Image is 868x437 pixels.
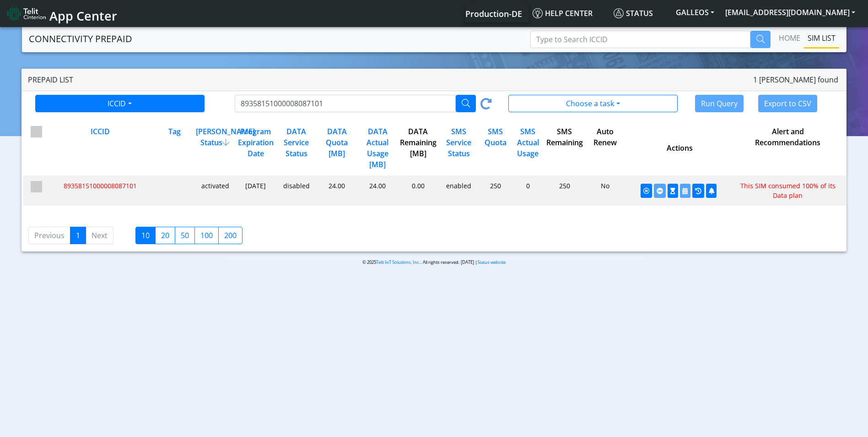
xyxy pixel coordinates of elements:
div: Actions [625,126,733,170]
button: [EMAIL_ADDRESS][DOMAIN_NAME] [720,4,861,21]
img: logo-telit-cinterion-gw-new.png [7,6,46,21]
p: © 2025 . All rights reserved. [DATE] | [224,259,644,266]
span: 89358151000008087101 [64,181,137,190]
div: Program Expiration Date [235,126,275,170]
div: 250 [478,181,511,200]
input: Type to Search ICCID [530,31,750,48]
div: Auto Renew [584,126,625,170]
span: Prepaid List [28,75,73,85]
div: DATA Service Status [275,126,316,170]
label: 20 [155,227,175,244]
div: 0 [511,181,543,200]
div: 24.00 [316,181,356,200]
div: 250 [543,181,584,200]
div: No [584,181,625,200]
div: SMS Quota [478,126,511,170]
div: 0.00 [397,181,438,200]
button: ICCID [35,95,205,112]
a: Telit IoT Solutions, Inc. [376,259,421,265]
label: 50 [175,227,195,244]
div: DATA Quota [MB] [316,126,356,170]
button: Choose a task [508,95,678,112]
a: Status website [477,259,506,265]
div: ICCID [45,126,153,170]
img: status.svg [614,8,624,18]
div: SMS Actual Usage [511,126,543,170]
span: 1 [PERSON_NAME] found [753,74,838,85]
div: DATA Remaining [MB] [397,126,438,170]
label: 10 [135,227,156,244]
a: App Center [7,4,116,23]
label: 100 [194,227,219,244]
span: Production-DE [465,8,522,19]
span: Help center [533,8,593,18]
div: SMS Remaining [543,126,584,170]
div: activated [194,181,235,200]
span: App Center [49,7,117,24]
label: 200 [218,227,243,244]
input: Type to Search ICCID/Tag [235,95,456,112]
a: Home [775,29,804,47]
div: Alert and Recommendations [733,126,841,170]
div: enabled [437,181,478,200]
a: SIM LIST [804,29,839,47]
a: 1 [70,227,86,244]
div: [DATE] [235,181,275,200]
div: disabled [275,181,316,200]
a: Help center [529,4,610,22]
div: SMS Service Status [437,126,478,170]
button: Run Query [695,95,744,112]
div: Tag [153,126,194,170]
a: Your current platform instance [465,4,522,22]
div: [PERSON_NAME] Status [194,126,235,170]
div: This SIM consumed 100% of its Data plan [733,181,841,200]
a: Status [610,4,670,22]
div: DATA Actual Usage [MB] [356,126,397,170]
span: Status [614,8,653,18]
a: CONNECTIVITY PREPAID [29,30,132,48]
button: GALLEOS [670,4,720,21]
img: knowledge.svg [533,8,543,18]
button: Export to CSV [758,95,817,112]
div: 24.00 [356,181,397,200]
